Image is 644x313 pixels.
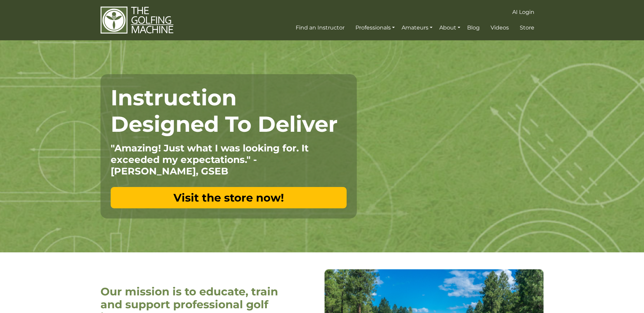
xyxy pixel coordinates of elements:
[294,22,346,34] a: Find an Instructor
[354,22,397,34] a: Professionals
[438,22,462,34] a: About
[465,22,481,34] a: Blog
[511,6,536,18] a: AI Login
[400,22,434,34] a: Amateurs
[491,24,509,31] span: Videos
[489,22,511,34] a: Videos
[512,9,534,15] span: AI Login
[518,22,536,34] a: Store
[100,6,173,34] img: The Golfing Machine
[520,24,534,31] span: Store
[111,187,347,208] a: Visit the store now!
[296,24,345,31] span: Find an Instructor
[111,142,347,177] p: "Amazing! Just what I was looking for. It exceeded my expectations." - [PERSON_NAME], GSEB
[467,24,480,31] span: Blog
[111,84,347,137] h1: Instruction Designed To Deliver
